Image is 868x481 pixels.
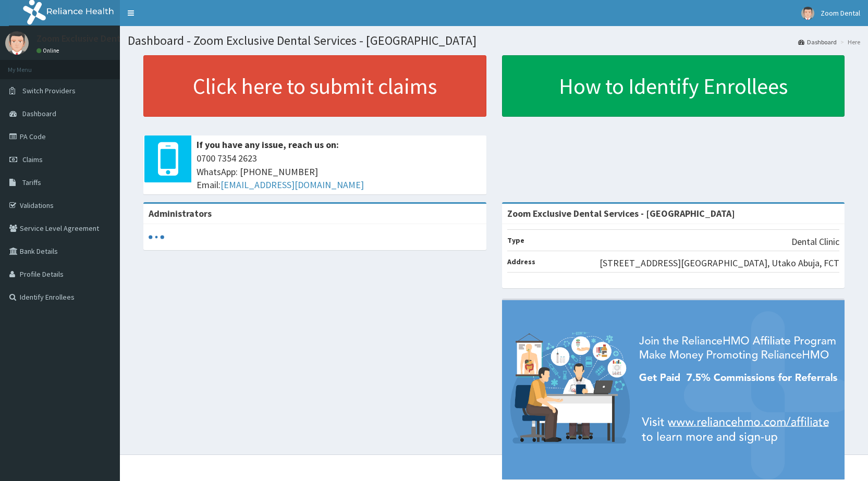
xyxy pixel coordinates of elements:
img: User Image [801,7,814,20]
strong: Zoom Exclusive Dental Services - [GEOGRAPHIC_DATA] [507,207,735,219]
span: Tariffs [22,178,41,187]
b: Type [507,236,524,245]
h1: Dashboard - Zoom Exclusive Dental Services - [GEOGRAPHIC_DATA] [128,34,860,47]
b: Address [507,257,535,266]
li: Here [838,38,860,46]
a: Dashboard [798,38,837,46]
svg: audio-loading [149,229,164,245]
span: Switch Providers [22,86,76,95]
span: Claims [22,155,43,164]
a: How to Identify Enrollees [502,55,845,117]
img: provider-team-banner.png [502,300,845,479]
p: Dental Clinic [791,235,839,249]
b: Administrators [149,207,212,219]
p: Zoom Exclusive Dental Services Limited [36,34,198,43]
span: Dashboard [22,109,56,118]
a: Click here to submit claims [143,55,486,117]
span: 0700 7354 2623 WhatsApp: [PHONE_NUMBER] Email: [197,152,481,192]
a: Online [36,47,62,54]
p: [STREET_ADDRESS][GEOGRAPHIC_DATA], Utako Abuja, FCT [600,256,839,270]
img: User Image [5,31,29,55]
a: [EMAIL_ADDRESS][DOMAIN_NAME] [221,179,364,191]
span: Zoom Dental [821,8,860,18]
b: If you have any issue, reach us on: [197,139,339,151]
